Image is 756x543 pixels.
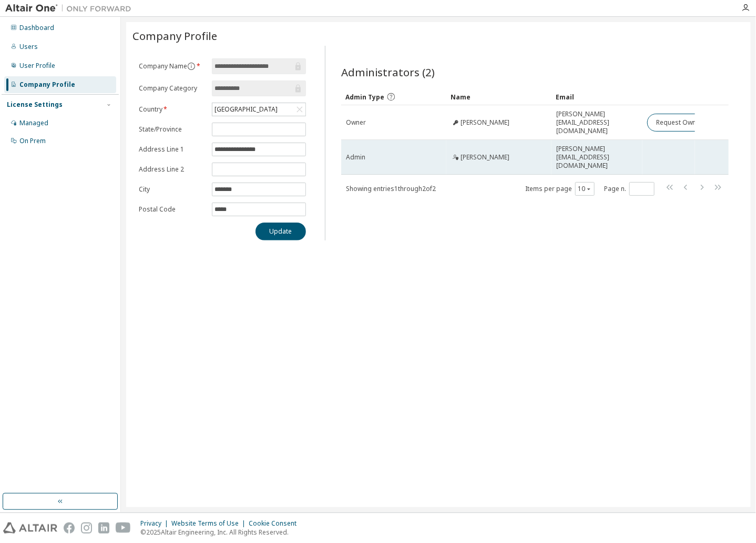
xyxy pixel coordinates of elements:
label: Address Line 1 [139,145,206,154]
button: 10 [578,185,592,193]
span: [PERSON_NAME] [461,118,509,127]
div: Email [556,88,639,105]
img: Altair One [5,3,137,14]
span: [PERSON_NAME] [461,153,509,162]
span: Items per page [525,182,595,196]
label: Company Name [139,62,206,71]
button: Request Owner Change [647,114,736,132]
span: Admin Type [345,93,384,102]
span: [PERSON_NAME][EMAIL_ADDRESS][DOMAIN_NAME] [556,145,638,170]
span: Admin [346,153,365,162]
div: Users [19,43,38,51]
button: information [187,62,196,71]
button: Update [256,223,306,240]
div: Privacy [140,519,171,528]
div: [GEOGRAPHIC_DATA] [213,104,279,115]
div: On Prem [19,137,46,145]
img: facebook.svg [64,522,75,534]
div: Website Terms of Use [171,519,249,528]
label: Country [139,105,206,114]
span: Showing entries 1 through 2 of 2 [346,184,436,193]
img: youtube.svg [116,522,131,534]
span: Administrators (2) [341,65,435,79]
img: altair_logo.svg [3,522,57,534]
div: Company Profile [19,81,75,89]
div: User Profile [19,62,55,70]
div: Name [451,88,547,105]
span: [PERSON_NAME][EMAIL_ADDRESS][DOMAIN_NAME] [556,110,638,135]
div: License Settings [7,100,63,109]
label: Postal Code [139,205,206,214]
label: Company Category [139,84,206,93]
span: Page n. [604,182,655,196]
label: Address Line 2 [139,165,206,174]
div: Managed [19,119,48,127]
label: City [139,185,206,194]
p: © 2025 Altair Engineering, Inc. All Rights Reserved. [140,528,303,537]
label: State/Province [139,125,206,134]
div: Cookie Consent [249,519,303,528]
div: [GEOGRAPHIC_DATA] [212,103,305,116]
span: Company Profile [132,28,217,43]
span: Owner [346,118,366,127]
img: linkedin.svg [98,522,109,534]
img: instagram.svg [81,522,92,534]
div: Dashboard [19,24,54,32]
